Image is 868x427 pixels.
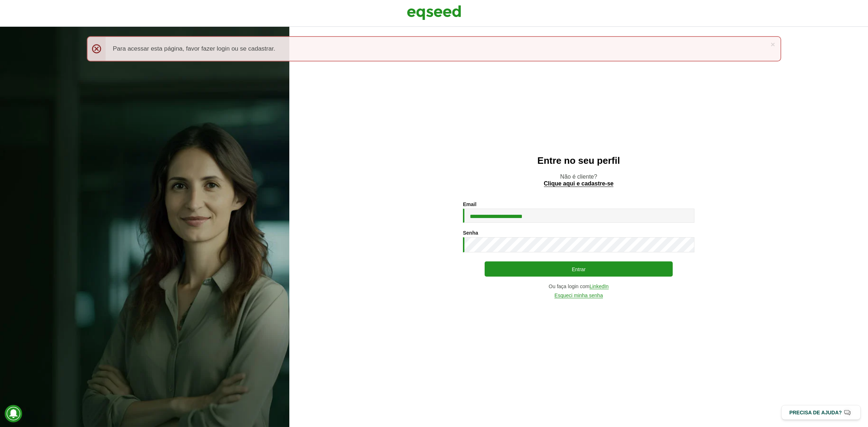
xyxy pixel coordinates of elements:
a: LinkedIn [590,284,609,289]
label: Email [463,202,476,207]
label: Senha [463,230,478,235]
div: Para acessar esta página, favor fazer login ou se cadastrar. [87,36,781,61]
img: EqSeed Logo [407,4,461,22]
a: Esqueci minha senha [554,293,603,298]
button: Entrar [485,261,673,277]
p: Não é cliente? [304,173,854,187]
h2: Entre no seu perfil [304,155,854,166]
div: Ou faça login com [463,284,694,289]
a: Clique aqui e cadastre-se [544,181,614,187]
a: × [771,40,775,48]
